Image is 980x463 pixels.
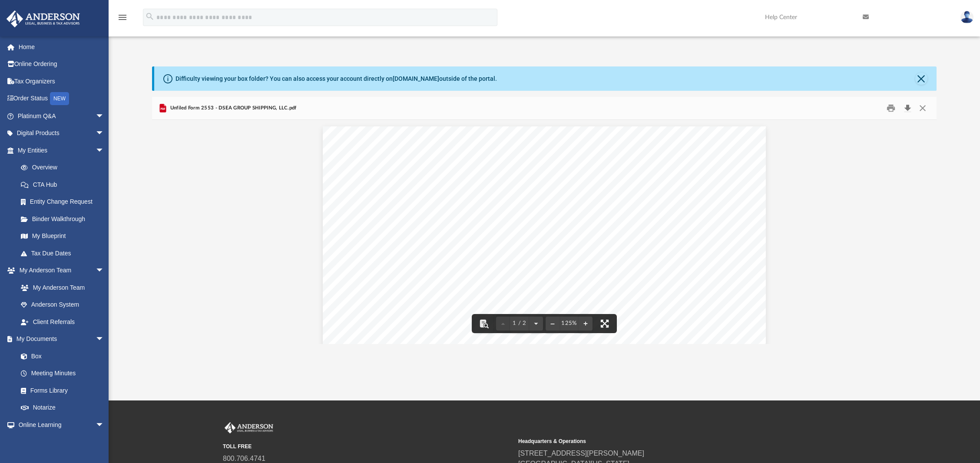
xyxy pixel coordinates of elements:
a: Notarize [12,399,113,417]
button: 1 / 2 [510,314,529,333]
button: Next page [529,314,543,333]
button: Toggle findbar [474,314,493,333]
a: Digital Productsarrow_drop_down [6,125,117,142]
a: Binder Walkthrough [12,210,117,228]
img: Anderson Advisors Platinum Portal [223,422,275,433]
a: My Anderson Teamarrow_drop_down [6,262,113,279]
a: Platinum Q&Aarrow_drop_down [6,107,117,125]
span: arrow_drop_down [96,331,113,348]
span: arrow_drop_down [96,142,113,159]
a: Online Learningarrow_drop_down [6,416,113,433]
div: NEW [50,92,69,105]
div: Document Viewer [152,120,936,344]
a: Box [12,347,109,365]
button: Download [900,102,915,115]
button: Close [915,73,927,85]
a: Meeting Minutes [12,365,113,382]
span: arrow_drop_down [96,125,113,142]
div: Difficulty viewing your box folder? You can also access your account directly on outside of the p... [175,74,497,83]
a: Tax Due Dates [12,245,117,262]
a: Tax Organizers [6,73,117,90]
a: My Entitiesarrow_drop_down [6,142,117,159]
a: Courses [12,433,113,451]
div: Current zoom level [560,321,579,326]
a: My Anderson Team [12,279,109,296]
a: CTA Hub [12,176,117,193]
a: Online Ordering [6,56,117,73]
a: My Documentsarrow_drop_down [6,331,113,348]
span: Unfiled Form 2553 - DSEA GROUP SHIPPING, LLC.pdf [168,104,296,112]
span: arrow_drop_down [96,416,113,434]
a: Overview [12,159,117,176]
button: Close [915,102,930,115]
a: Client Referrals [12,313,113,331]
div: Preview [152,97,936,344]
i: search [145,12,155,21]
span: 1 / 2 [510,321,529,326]
button: Zoom out [546,314,560,333]
i: menu [117,12,128,23]
a: My Blueprint [12,228,113,245]
a: [DOMAIN_NAME] [393,75,439,82]
img: Anderson Advisors Platinum Portal [4,10,83,27]
a: Forms Library [12,382,109,399]
small: Headquarters & Operations [518,437,808,445]
div: File preview [152,120,936,344]
a: Home [6,38,117,56]
span: arrow_drop_down [96,262,113,280]
a: Order StatusNEW [6,90,117,108]
button: Zoom in [579,314,593,333]
small: TOLL FREE [223,443,512,450]
a: 800.706.4741 [223,455,265,462]
a: [STREET_ADDRESS][PERSON_NAME] [518,450,644,457]
a: menu [117,17,128,23]
button: Enter fullscreen [595,314,614,333]
img: User Pic [960,11,973,23]
span: arrow_drop_down [96,107,113,125]
a: Entity Change Request [12,193,117,211]
a: Anderson System [12,296,113,314]
button: Print [882,102,900,115]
